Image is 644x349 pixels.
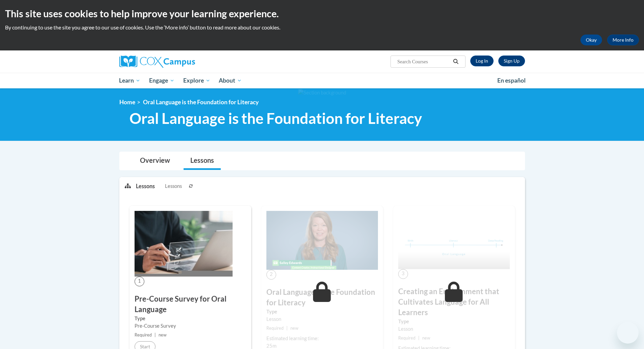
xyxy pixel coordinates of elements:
[135,322,246,330] div: Pre-Course Survey
[129,109,422,127] span: Oral Language is the Foundation for Literacy
[183,77,210,85] span: Explore
[398,286,510,318] h3: Creating an Environment that Cultivates Language for All Learners
[266,335,378,342] div: Estimated learning time:
[266,326,284,331] span: Required
[136,182,155,190] p: Lessons
[5,24,639,31] p: By continuing to use the site you agree to our use of cookies. Use the ‘More info’ button to read...
[418,335,420,341] span: |
[398,325,510,333] div: Lesson
[214,73,246,88] a: About
[397,58,451,66] input: Search Courses
[398,318,510,325] label: Type
[109,73,535,88] div: Main menu
[135,211,233,277] img: Course Image
[149,77,174,85] span: Engage
[497,77,526,84] span: En español
[298,89,346,96] img: Section background
[165,182,182,190] span: Lessons
[290,326,299,331] span: new
[286,326,288,331] span: |
[143,99,259,106] span: Oral Language is the Foundation for Literacy
[115,73,145,88] a: Learn
[119,56,195,68] img: Cox Campus
[135,332,152,337] span: Required
[398,269,408,279] span: 3
[493,73,530,88] a: En español
[135,277,144,286] span: 1
[266,211,378,270] img: Course Image
[5,7,639,20] h2: This site uses cookies to help improve your learning experience.
[135,294,246,315] h3: Pre-Course Survey for Oral Language
[398,211,510,269] img: Course Image
[119,56,248,68] a: Cox Campus
[607,35,639,45] a: More Info
[119,99,135,106] a: Home
[266,343,277,349] span: 25m
[498,56,525,66] a: Register
[159,332,167,337] span: new
[266,315,378,323] div: Lesson
[184,152,221,170] a: Lessons
[219,77,242,85] span: About
[422,335,430,341] span: new
[135,315,246,322] label: Type
[266,308,378,315] label: Type
[470,56,494,66] a: Log In
[451,58,461,66] button: Search
[398,335,415,341] span: Required
[119,77,140,85] span: Learn
[617,322,639,344] iframe: Button to launch messaging window
[154,332,156,337] span: |
[266,287,378,308] h3: Oral Language is the Foundation for Literacy
[266,270,276,280] span: 2
[179,73,215,88] a: Explore
[580,35,602,45] button: Okay
[133,152,177,170] a: Overview
[145,73,179,88] a: Engage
